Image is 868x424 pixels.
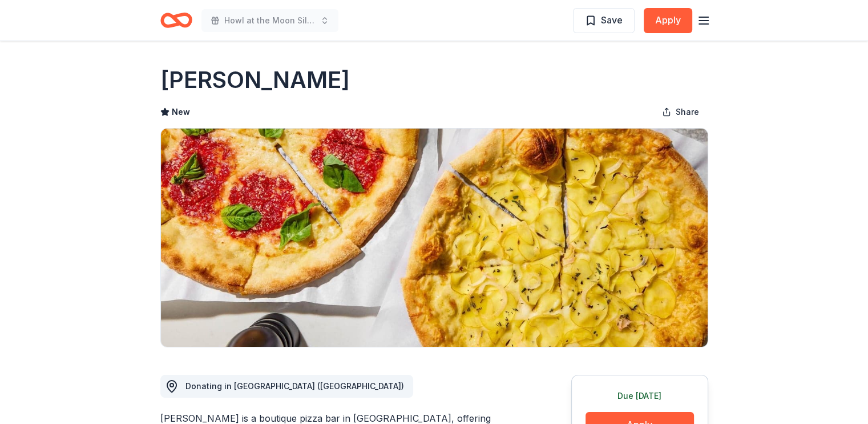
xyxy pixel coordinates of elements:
span: New [172,105,190,119]
div: Due [DATE] [586,389,694,403]
a: Home [160,7,192,34]
span: Howl at the Moon Silent Auction [224,14,316,27]
img: Image for Bar Salotto [161,129,708,347]
span: Save [601,13,623,27]
h1: [PERSON_NAME] [160,64,350,96]
button: Share [653,101,708,123]
span: Donating in [GEOGRAPHIC_DATA] ([GEOGRAPHIC_DATA]) [185,381,404,391]
button: Howl at the Moon Silent Auction [201,9,338,32]
button: Save [573,8,635,33]
button: Apply [644,8,692,33]
span: Share [676,105,699,119]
